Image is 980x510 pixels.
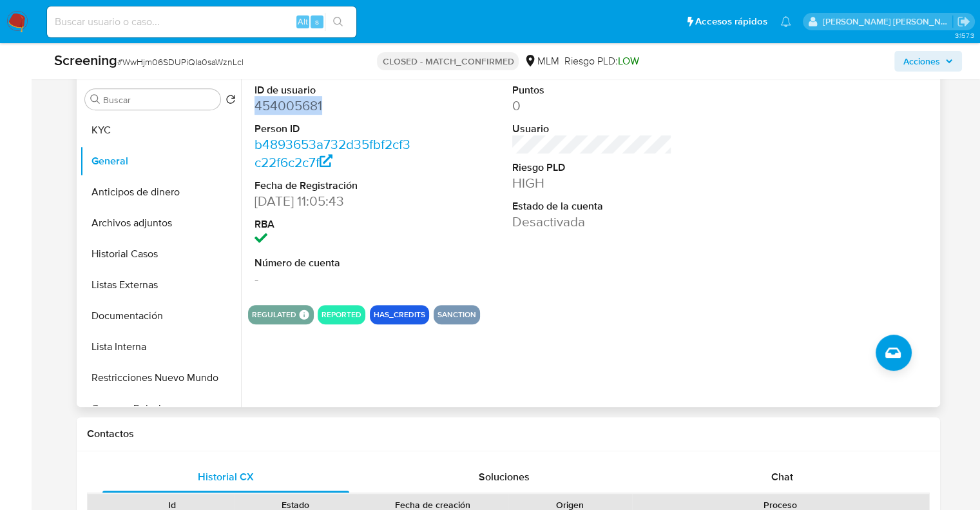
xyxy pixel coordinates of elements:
[903,51,940,72] span: Acciones
[617,54,639,68] span: LOW
[377,52,519,70] p: CLOSED - MATCH_CONFIRMED
[47,14,356,30] input: Buscar usuario o caso...
[80,115,241,146] button: KYC
[512,97,671,115] dd: 0
[695,15,767,28] span: Accesos rápidos
[255,217,414,231] dt: RBA
[255,192,414,210] dd: [DATE] 11:05:43
[524,54,559,68] div: MLM
[255,270,414,288] dd: -
[823,15,953,28] p: marianela.tarsia@mercadolibre.com
[80,300,241,331] button: Documentación
[87,427,930,440] h1: Contactos
[325,13,351,31] button: search-icon
[255,83,414,97] dt: ID de usuario
[80,177,241,208] button: Anticipos de dinero
[771,469,793,484] span: Chat
[512,161,671,175] dt: Riesgo PLD
[315,15,319,28] span: s
[117,55,244,68] span: # WwHjm06SDUPiQIa0saWznLcl
[957,15,970,28] a: Salir
[80,270,241,300] button: Listas Externas
[255,256,414,270] dt: Número de cuenta
[255,179,414,193] dt: Fecha de Registración
[226,94,236,108] button: Volver al orden por defecto
[198,469,254,484] span: Historial CX
[954,30,974,41] span: 3.157.3
[512,213,671,231] dd: Desactivada
[80,208,241,239] button: Archivos adjuntos
[512,122,671,136] dt: Usuario
[255,135,410,172] a: b4893653a732d35fbf2cf3c22f6c2c7f
[80,362,241,393] button: Restricciones Nuevo Mundo
[90,94,101,104] button: Buscar
[255,122,414,136] dt: Person ID
[80,239,241,270] button: Historial Casos
[478,469,529,484] span: Soluciones
[780,16,791,27] a: Notificaciones
[103,94,215,106] input: Buscar
[80,146,241,177] button: General
[564,54,639,68] span: Riesgo PLD:
[512,174,671,192] dd: HIGH
[512,199,671,213] dt: Estado de la cuenta
[80,331,241,362] button: Lista Interna
[512,83,671,97] dt: Puntos
[54,50,117,70] b: Screening
[255,97,414,115] dd: 454005681
[298,15,308,28] span: Alt
[894,51,962,72] button: Acciones
[80,393,241,424] button: Cruces y Relaciones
